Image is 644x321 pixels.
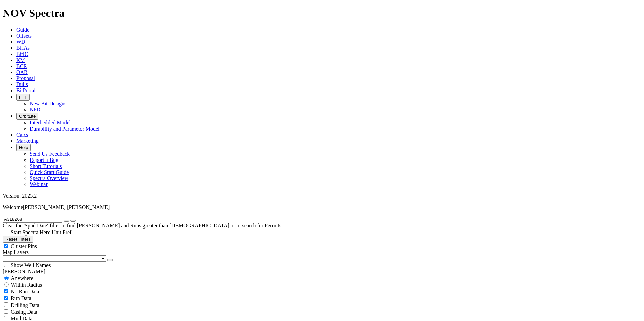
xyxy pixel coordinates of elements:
a: Durability and Parameter Model [30,126,100,132]
a: Report a Bug [30,157,58,163]
span: Drilling Data [11,302,39,308]
a: KM [16,57,25,63]
a: BCR [16,63,27,69]
span: Unit Pref [52,229,71,235]
a: Quick Start Guide [30,169,69,175]
span: Run Data [11,295,31,301]
a: BitIQ [16,51,28,57]
span: No Run Data [11,289,39,294]
span: Map Layers [3,249,29,255]
span: [PERSON_NAME] [PERSON_NAME] [23,204,110,210]
a: Interbedded Model [30,120,71,126]
a: BitPortal [16,87,36,93]
a: Webinar [30,181,48,187]
span: Cluster Pins [11,243,37,249]
input: Start Spectra Here [4,230,8,234]
span: Casing Data [11,309,37,315]
a: Dulls [16,81,28,87]
div: [PERSON_NAME] [3,269,641,275]
p: Welcome [3,204,641,210]
button: Reset Filters [3,236,33,243]
a: Calcs [16,132,28,138]
a: NPD [30,107,40,112]
span: Within Radius [11,282,42,288]
span: FTT [19,95,27,100]
a: Guide [16,27,29,33]
span: Show Well Names [11,262,51,268]
button: OrbitLite [16,113,38,120]
a: Short Tutorials [30,163,62,169]
span: Clear the 'Spud Date' filter to find [PERSON_NAME] and Runs greater than [DEMOGRAPHIC_DATA] or to... [3,223,283,228]
a: Spectra Overview [30,175,68,181]
span: Anywhere [11,275,33,281]
h1: NOV Spectra [3,7,641,20]
a: BHAs [16,45,30,51]
a: OAR [16,69,28,75]
button: Help [16,144,31,151]
span: Start Spectra Here [11,229,50,235]
button: FTT [16,94,30,101]
a: Proposal [16,75,35,81]
div: Version: 2025.2 [3,193,641,199]
a: Offsets [16,33,32,39]
a: Marketing [16,138,39,144]
input: Search [3,216,62,223]
span: Help [19,145,28,150]
a: New Bit Designs [30,101,66,106]
span: OrbitLite [19,114,36,119]
a: WD [16,39,25,45]
a: Send Us Feedback [30,151,70,157]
